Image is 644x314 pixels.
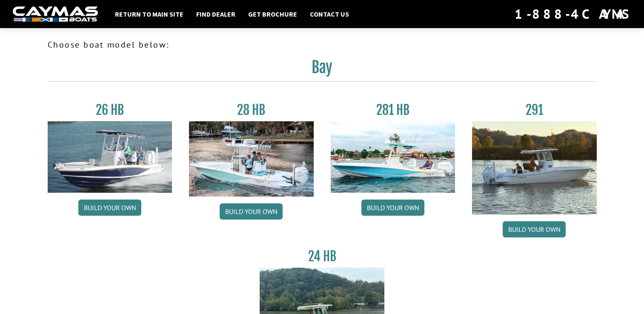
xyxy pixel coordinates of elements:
[78,200,141,216] a: Build your own
[220,203,283,220] a: Build your own
[192,9,240,20] a: Find Dealer
[503,221,566,237] a: Build your own
[306,9,353,20] a: Contact Us
[244,9,301,20] a: Get Brochure
[111,9,188,20] a: Return to main site
[48,102,172,118] h3: 26 HB
[331,121,455,193] img: 28-hb-twin.jpg
[515,5,631,23] div: 1-888-4CAYMAS
[189,121,314,197] img: 28_hb_thumbnail_for_caymas_connect.jpg
[189,102,314,118] h3: 28 HB
[361,200,424,216] a: Build your own
[48,38,597,51] p: Choose boat model below:
[48,121,172,193] img: 26_new_photo_resized.jpg
[472,102,597,118] h3: 291
[260,248,384,264] h3: 24 HB
[13,6,98,22] img: white-logo-c9c8dbefe5ff5ceceb0f0178aa75bf4bb51f6bca0971e226c86eb53dfe498488.png
[48,58,597,82] h2: Bay
[331,102,455,118] h3: 281 HB
[472,121,597,214] img: 291_Thumbnail.jpg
